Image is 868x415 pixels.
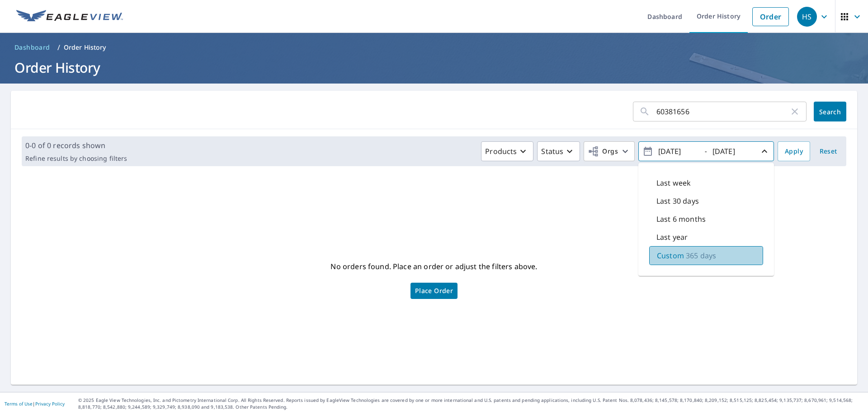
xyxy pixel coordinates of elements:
[25,140,127,151] p: 0-0 of 0 records shown
[57,42,60,53] li: /
[656,99,789,124] input: Address, Report #, Claim ID, etc.
[35,401,65,407] a: Privacy Policy
[656,232,688,242] p: Last year
[14,43,50,52] span: Dashboard
[642,144,770,159] span: -
[778,141,810,161] button: Apply
[821,107,839,116] span: Search
[785,146,803,157] span: Apply
[481,141,533,161] button: Products
[410,283,458,299] a: Place Order
[584,141,635,161] button: Orgs
[814,141,843,161] button: Reset
[797,7,817,27] div: HS
[649,210,763,228] div: Last 6 months
[78,397,863,410] p: © 2025 Eagle View Technologies, Inc. and Pictometry International Corp. All Rights Reserved. Repo...
[16,10,123,23] img: EV Logo
[537,141,580,161] button: Status
[485,146,517,157] p: Products
[415,289,453,293] span: Place Order
[5,401,33,407] a: Terms of Use
[649,228,763,246] div: Last year
[11,40,857,55] nav: breadcrumb
[656,196,699,206] p: Last 30 days
[5,401,65,406] p: |
[588,146,618,157] span: Orgs
[656,177,691,188] p: Last week
[752,7,789,26] a: Order
[330,259,537,274] p: No orders found. Place an order or adjust the filters above.
[814,102,846,121] button: Search
[649,174,763,192] div: Last week
[657,250,684,261] p: Custom
[710,144,754,159] input: yyyy/mm/dd
[11,40,54,55] a: Dashboard
[649,192,763,210] div: Last 30 days
[686,250,716,261] p: 365 days
[656,214,706,224] p: Last 6 months
[11,58,857,77] h1: Order History
[656,144,700,159] input: yyyy/mm/dd
[541,146,563,157] p: Status
[649,246,763,265] div: Custom365 days
[64,43,106,52] p: Order History
[25,154,127,163] p: Refine results by choosing filters
[638,141,774,161] button: -
[817,146,839,157] span: Reset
